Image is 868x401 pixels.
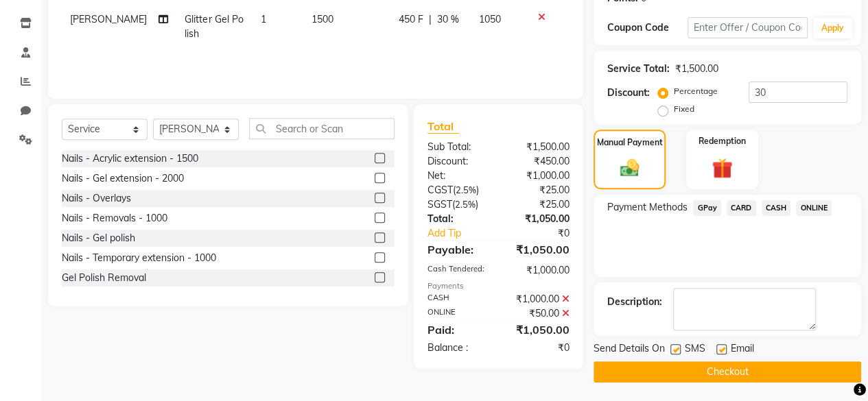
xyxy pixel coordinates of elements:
div: Nails - Temporary extension - 1000 [62,251,216,265]
span: Glitter Gel Polish [185,13,243,40]
div: ₹1,500.00 [498,140,580,154]
span: 1050 [478,13,500,25]
div: ₹1,000.00 [498,292,580,306]
span: Payment Methods [607,200,688,215]
label: Manual Payment [597,136,663,149]
span: GPay [693,200,721,216]
div: ₹1,500.00 [675,62,718,76]
div: Nails - Gel polish [62,231,135,245]
button: Checkout [594,361,861,382]
div: ₹0 [498,341,580,355]
div: Service Total: [607,62,670,76]
div: Nails - Acrylic extension - 1500 [62,151,198,166]
span: 2.5% [455,199,476,210]
img: _cash.svg [614,157,646,179]
span: 2.5% [456,184,476,195]
span: Send Details On [594,341,665,359]
label: Fixed [674,103,694,115]
div: Cash Tendered: [417,263,499,278]
div: Description: [607,295,662,309]
span: Email [731,341,754,359]
div: ₹1,050.00 [498,241,580,258]
span: [PERSON_NAME] [70,13,147,25]
span: ONLINE [796,200,832,216]
span: 1 [261,13,266,25]
span: 1500 [312,13,333,25]
span: CARD [727,200,756,216]
a: Add Tip [417,226,512,241]
div: Discount: [607,86,650,100]
div: ONLINE [417,306,499,321]
span: CGST [427,184,453,196]
div: Balance : [417,341,499,355]
div: ₹1,050.00 [498,321,580,338]
span: 30 % [437,12,459,27]
div: Paid: [417,321,499,338]
div: ₹450.00 [498,154,580,169]
img: _gift.svg [705,156,739,181]
span: 450 F [399,12,423,27]
div: Total: [417,212,499,226]
span: Total [427,119,459,134]
span: SMS [685,341,705,359]
span: SGST [427,198,452,210]
div: ( ) [417,183,499,197]
div: Payable: [417,241,499,258]
input: Search or Scan [249,118,395,139]
label: Redemption [699,135,746,147]
div: Nails - Removals - 1000 [62,211,167,226]
div: ₹1,000.00 [498,263,580,278]
span: | [429,12,432,27]
input: Enter Offer / Coupon Code [688,17,808,38]
label: Percentage [674,85,718,97]
div: Gel Polish Removal [62,271,146,285]
div: ₹1,050.00 [498,212,580,226]
div: Nails - Overlays [62,191,131,206]
button: Apply [813,18,852,38]
div: Discount: [417,154,499,169]
span: CASH [762,200,791,216]
div: ( ) [417,197,499,212]
div: Payments [427,280,570,292]
div: CASH [417,292,499,306]
div: Sub Total: [417,140,499,154]
div: ₹50.00 [498,306,580,321]
div: Coupon Code [607,21,688,35]
div: ₹25.00 [498,197,580,212]
div: ₹1,000.00 [498,169,580,183]
div: Nails - Gel extension - 2000 [62,171,184,186]
div: Net: [417,169,499,183]
div: ₹25.00 [498,183,580,197]
div: ₹0 [512,226,580,241]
